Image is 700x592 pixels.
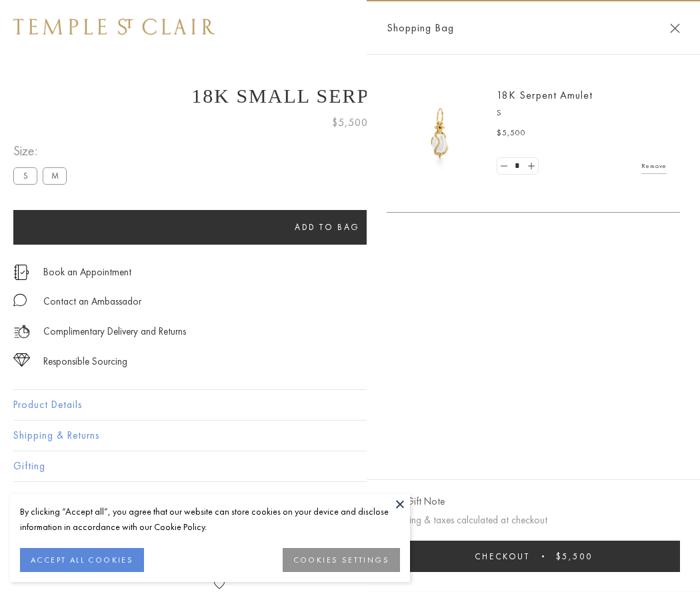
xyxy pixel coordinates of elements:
[20,548,144,572] button: ACCEPT ALL COOKIES
[13,390,687,420] button: Product Details
[13,293,27,307] img: MessageIcon-01_2.svg
[43,167,67,184] label: M
[13,353,30,367] img: icon_sourcing.svg
[13,421,687,451] button: Shipping & Returns
[13,323,30,340] img: icon_delivery.svg
[13,167,37,184] label: S
[400,93,480,173] img: P51836-E11SERPPV
[13,265,29,280] img: icon_appointment.svg
[475,551,530,562] span: Checkout
[43,265,131,279] a: Book an Appointment
[497,158,511,175] a: Set quantity to 0
[387,493,445,510] button: Add Gift Note
[641,159,667,173] a: Remove
[43,353,127,370] div: Responsible Sourcing
[387,19,454,37] span: Shopping Bag
[43,323,186,340] p: Complimentary Delivery and Returns
[670,23,680,33] button: Close Shopping Bag
[387,512,680,529] p: Shipping & taxes calculated at checkout
[283,548,400,572] button: COOKIES SETTINGS
[295,221,360,233] span: Add to bag
[13,210,641,245] button: Add to bag
[556,551,593,562] span: $5,500
[13,140,72,162] span: Size:
[13,19,215,35] img: Temple St. Clair
[524,158,537,175] a: Set quantity to 2
[43,293,141,310] div: Contact an Ambassador
[13,451,687,481] button: Gifting
[497,127,526,140] span: $5,500
[13,85,687,107] h1: 18K Small Serpent Amulet
[497,88,593,102] a: 18K Serpent Amulet
[332,114,368,131] span: $5,500
[20,504,400,535] div: By clicking “Accept all”, you agree that our website can store cookies on your device and disclos...
[497,107,667,120] p: S
[387,541,680,572] button: Checkout $5,500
